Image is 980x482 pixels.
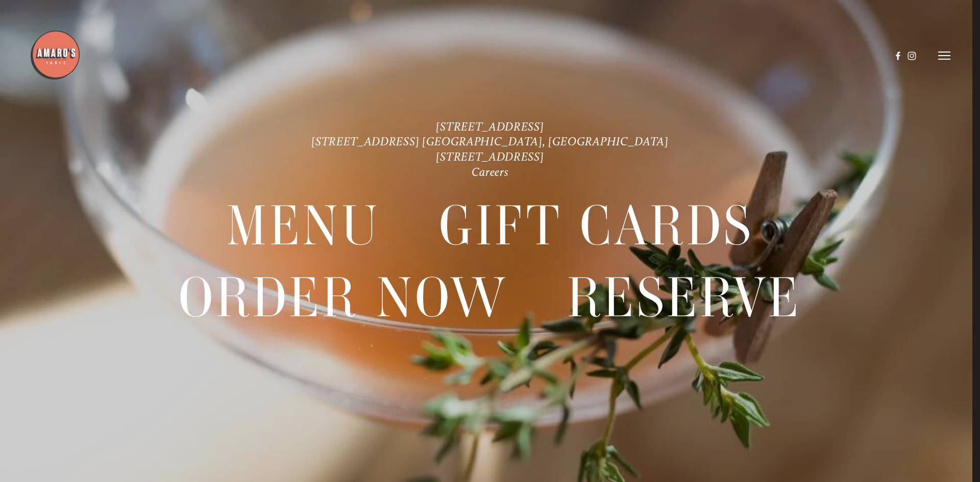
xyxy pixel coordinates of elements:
a: [STREET_ADDRESS] [GEOGRAPHIC_DATA], [GEOGRAPHIC_DATA] [311,135,669,149]
span: Menu [227,191,381,262]
a: Careers [472,165,509,180]
img: Amaro's Table [30,30,81,81]
a: Gift Cards [439,191,753,261]
a: Menu [227,191,381,261]
a: [STREET_ADDRESS] [436,119,544,134]
a: Reserve [567,262,801,333]
span: Gift Cards [439,191,753,262]
a: Order Now [179,262,508,333]
a: [STREET_ADDRESS] [436,150,544,164]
